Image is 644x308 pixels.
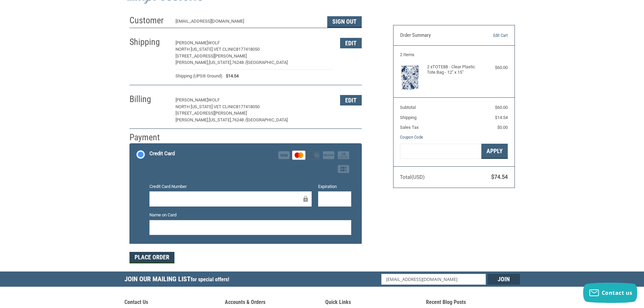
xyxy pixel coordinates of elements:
label: Name on Card [149,212,351,218]
span: [PERSON_NAME] [175,97,208,102]
h5: Join Our Mailing List [124,271,233,289]
h5: Quick Links [325,299,419,307]
a: Edit Cart [473,32,508,39]
h2: Billing [129,94,169,105]
button: Contact us [583,283,637,303]
span: $0.00 [497,125,508,130]
h5: Accounts & Orders [225,299,319,307]
span: Total (USD) [400,174,425,180]
span: [US_STATE], [209,117,232,122]
h2: Customer [129,15,169,26]
span: Sales Tax [400,125,419,130]
span: Contact us [602,289,633,297]
h5: Recent Blog Posts [426,299,520,307]
div: Credit Card [149,148,175,159]
button: Sign Out [327,16,362,28]
span: $14.54 [222,73,239,79]
span: for special offers! [191,276,229,283]
span: WOLF [208,97,220,102]
label: Expiration [318,183,351,190]
input: Email [381,274,486,285]
button: Edit [340,38,362,48]
span: [GEOGRAPHIC_DATA] [246,117,288,122]
h2: Shipping [129,37,169,48]
span: 8177418050 [236,104,260,109]
span: [PERSON_NAME] [175,40,208,45]
input: Gift Certificate or Coupon Code [400,144,481,159]
span: WOLF [208,40,220,45]
span: NORTH [US_STATE] VET CLINIC [175,104,236,109]
label: Credit Card Number [149,183,312,190]
span: $14.54 [495,115,508,120]
span: 76248 / [232,117,246,122]
span: $60.00 [495,105,508,110]
button: Place Order [129,252,174,263]
h5: Contact Us [124,299,218,307]
button: Edit [340,95,362,105]
span: [US_STATE], [209,60,232,65]
span: Shipping (UPS® Ground) [175,73,222,79]
span: $74.54 [491,174,508,180]
h2: Payment [129,132,169,143]
h3: 2 Items [400,52,508,57]
span: [PERSON_NAME], [175,60,209,65]
div: $60.00 [481,64,508,71]
span: [STREET_ADDRESS][PERSON_NAME] [175,53,247,58]
div: [EMAIL_ADDRESS][DOMAIN_NAME] [175,18,320,28]
span: 76248 / [232,60,246,65]
h4: 2 x TOTE88 - Clear Plastic Tote Bag - 12" x 15" [427,64,479,75]
button: Apply [481,144,508,159]
span: Subtotal [400,105,416,110]
a: Coupon Code [400,135,423,140]
h3: Order Summary [400,32,473,39]
span: [STREET_ADDRESS][PERSON_NAME] [175,111,247,116]
input: Join [487,274,520,285]
span: [PERSON_NAME], [175,117,209,122]
span: Shipping [400,115,416,120]
span: NORTH [US_STATE] VET CLINIC [175,47,236,52]
span: [GEOGRAPHIC_DATA] [246,60,288,65]
span: 8177418050 [236,47,260,52]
